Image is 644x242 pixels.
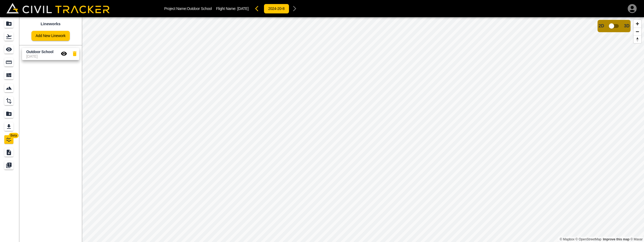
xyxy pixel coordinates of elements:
[624,24,629,28] span: 3D
[634,35,641,43] button: Reset bearing to north
[599,24,604,28] span: 2D
[82,17,644,242] canvas: Map
[634,28,641,35] button: Zoom out
[603,237,629,241] a: Map feedback
[237,6,249,11] span: [DATE]
[216,6,249,11] p: Flight Name:
[264,4,289,14] button: 2024-20-8
[164,6,212,11] p: Project Name: Outdoor School
[634,20,641,28] button: Zoom in
[560,237,574,241] a: Mapbox
[630,237,643,241] a: Maxar
[576,237,602,241] a: OpenStreetMap
[6,3,110,14] img: Civil Tracker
